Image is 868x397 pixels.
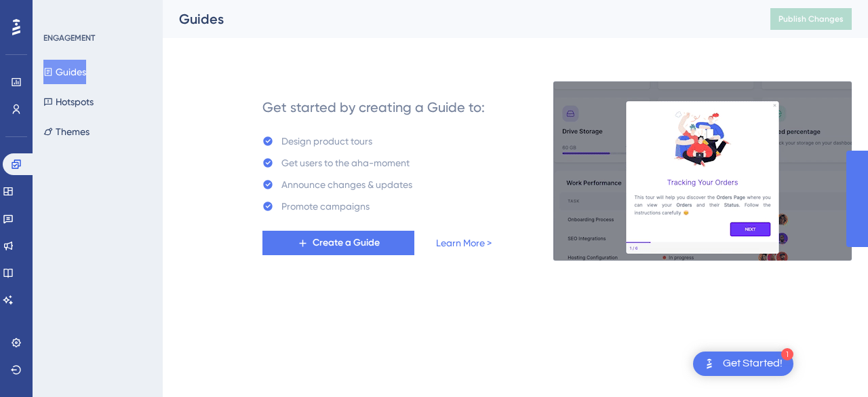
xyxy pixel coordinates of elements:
div: Announce changes & updates [281,176,412,193]
button: Publish Changes [770,8,852,30]
div: Design product tours [281,133,372,149]
span: Publish Changes [778,14,844,24]
span: Create a Guide [313,235,380,251]
div: Get Started! [723,356,783,371]
iframe: UserGuiding AI Assistant Launcher [811,343,852,384]
div: Promote campaigns [281,198,370,214]
div: ENGAGEMENT [43,33,95,43]
div: Get users to the aha-moment [281,155,410,171]
div: Open Get Started! checklist, remaining modules: 1 [693,352,793,376]
div: 1 [781,348,793,360]
button: Hotspots [43,90,94,114]
img: launcher-image-alternative-text [701,356,717,372]
a: Learn More > [436,235,492,251]
button: Create a Guide [262,231,414,255]
div: Get started by creating a Guide to: [262,98,485,117]
button: Guides [43,60,86,84]
div: Guides [179,10,736,29]
img: 21a29cd0e06a8f1d91b8bced9f6e1c06.gif [553,81,852,261]
button: Themes [43,119,90,144]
